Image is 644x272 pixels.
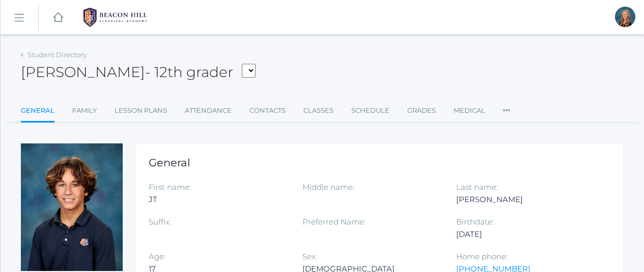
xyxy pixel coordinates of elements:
a: Classes [303,101,333,121]
img: BHCALogos-05-308ed15e86a5a0abce9b8dd61676a3503ac9727e845dece92d48e8588c001991.png [77,5,153,30]
a: Grades [407,101,436,121]
label: Home phone: [456,252,508,261]
a: Medical [454,101,485,121]
label: First name: [149,182,191,192]
label: Last name: [456,182,498,192]
label: Preferred Name: [302,217,366,227]
label: Birthdate: [456,217,494,227]
div: [PERSON_NAME] [456,193,595,206]
img: JT Hein [21,143,123,271]
a: Attendance [185,101,232,121]
div: JT [149,193,287,206]
a: Student Directory [27,51,87,59]
div: Nicole Canty [615,7,635,27]
a: Schedule [351,101,389,121]
a: Lesson Plans [115,101,167,121]
label: Sex: [302,252,317,261]
h2: [PERSON_NAME] [21,64,256,80]
label: Suffix: [149,217,171,227]
h1: General [149,157,610,168]
a: General [21,101,54,122]
label: Age: [149,252,165,261]
a: Contacts [249,101,286,121]
label: Middle name: [302,182,354,192]
div: [DATE] [456,228,595,240]
a: Family [72,101,97,121]
span: - 12th grader [145,63,233,81]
